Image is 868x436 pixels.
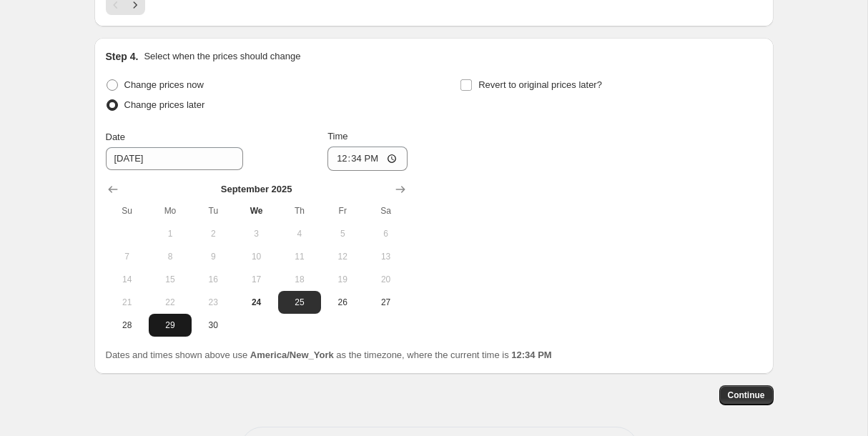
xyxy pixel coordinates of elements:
span: Date [106,132,125,142]
th: Thursday [278,199,321,222]
span: 1 [154,228,186,239]
span: 8 [154,251,186,262]
button: Friday September 12 2025 [321,245,364,268]
button: Thursday September 11 2025 [278,245,321,268]
button: Tuesday September 2 2025 [192,222,235,245]
span: 27 [370,297,401,308]
p: Select when the prices should change [144,49,300,64]
span: Su [112,205,143,217]
span: Continue [728,390,765,401]
span: 9 [197,251,229,262]
span: 19 [327,274,358,285]
span: 17 [240,274,272,285]
span: 15 [154,274,186,285]
span: We [240,205,272,217]
button: Sunday September 21 2025 [106,291,149,314]
span: 22 [154,297,186,308]
button: Show previous month, August 2025 [103,179,123,199]
span: 20 [370,274,401,285]
th: Monday [149,199,192,222]
input: 9/24/2025 [106,147,243,170]
span: 6 [370,228,401,239]
button: Tuesday September 9 2025 [192,245,235,268]
button: Thursday September 18 2025 [278,268,321,291]
span: Fr [327,205,358,217]
button: Show next month, October 2025 [390,179,410,199]
h2: Step 4. [106,49,139,64]
th: Tuesday [192,199,235,222]
th: Wednesday [235,199,277,222]
span: Change prices now [124,79,204,90]
span: 11 [284,251,315,262]
span: Dates and times shown above use as the timezone, where the current time is [106,350,552,360]
button: Wednesday September 17 2025 [235,268,277,291]
span: 25 [284,297,315,308]
input: 12:00 [327,147,408,171]
button: Saturday September 13 2025 [364,245,407,268]
button: Sunday September 28 2025 [106,314,149,337]
button: Monday September 1 2025 [149,222,192,245]
button: Today Wednesday September 24 2025 [235,291,277,314]
span: 12 [327,251,358,262]
button: Tuesday September 23 2025 [192,291,235,314]
span: Th [284,205,315,217]
span: 23 [197,297,229,308]
span: 7 [112,251,143,262]
span: 2 [197,228,229,239]
span: Sa [370,205,401,217]
button: Thursday September 25 2025 [278,291,321,314]
span: 29 [154,319,186,331]
span: 16 [197,274,229,285]
button: Continue [719,385,774,405]
span: Time [327,131,347,142]
button: Wednesday September 3 2025 [235,222,277,245]
th: Friday [321,199,364,222]
span: 30 [197,319,229,331]
span: Revert to original prices later? [478,79,602,90]
span: 28 [112,319,143,331]
b: 12:34 PM [511,350,551,360]
span: 3 [240,228,272,239]
span: Tu [197,205,229,217]
span: 5 [327,228,358,239]
span: 26 [327,297,358,308]
span: 24 [240,297,272,308]
b: America/New_York [250,350,334,360]
span: 4 [284,228,315,239]
span: 21 [112,297,143,308]
th: Saturday [364,199,407,222]
button: Friday September 26 2025 [321,291,364,314]
button: Tuesday September 30 2025 [192,314,235,337]
button: Sunday September 14 2025 [106,268,149,291]
span: 10 [240,251,272,262]
button: Friday September 5 2025 [321,222,364,245]
span: Mo [154,205,186,217]
span: 14 [112,274,143,285]
button: Monday September 8 2025 [149,245,192,268]
button: Saturday September 20 2025 [364,268,407,291]
button: Monday September 15 2025 [149,268,192,291]
button: Monday September 29 2025 [149,314,192,337]
span: 18 [284,274,315,285]
button: Wednesday September 10 2025 [235,245,277,268]
button: Friday September 19 2025 [321,268,364,291]
button: Sunday September 7 2025 [106,245,149,268]
span: 13 [370,251,401,262]
button: Saturday September 27 2025 [364,291,407,314]
button: Saturday September 6 2025 [364,222,407,245]
button: Monday September 22 2025 [149,291,192,314]
button: Tuesday September 16 2025 [192,268,235,291]
button: Thursday September 4 2025 [278,222,321,245]
span: Change prices later [124,99,205,110]
th: Sunday [106,199,149,222]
